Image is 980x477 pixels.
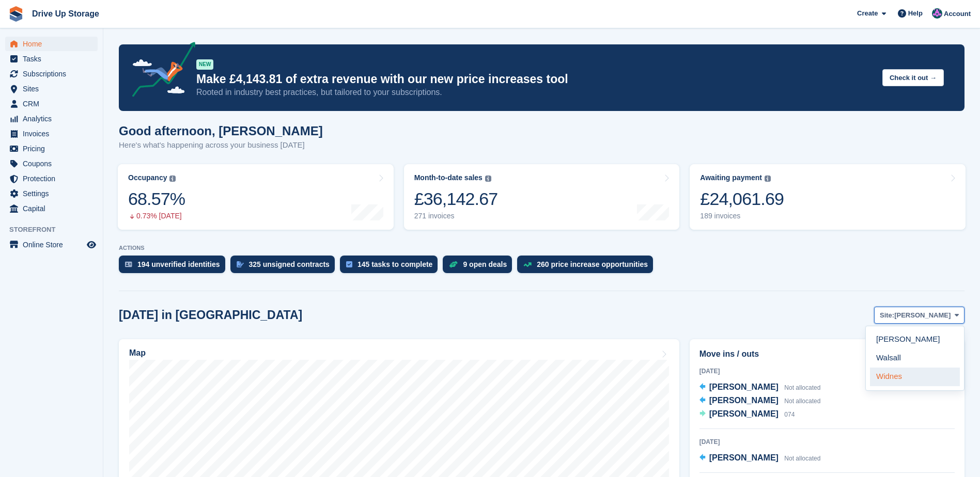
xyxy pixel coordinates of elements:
[709,383,779,391] span: [PERSON_NAME]
[23,141,85,156] span: Pricing
[700,173,762,182] div: Awaiting payment
[908,8,923,19] span: Help
[23,82,85,96] span: Sites
[894,310,951,321] span: [PERSON_NAME]
[249,260,330,268] div: 325 unsigned contracts
[485,176,491,182] img: icon-info-grey-7440780725fd019a000dd9b08b2336e03edf1995a4989e88bcd33f0948082b44.svg
[5,82,98,96] a: menu
[196,72,874,87] p: Make £4,143.81 of extra revenue with our new price increases tool
[128,173,167,182] div: Occupancy
[118,164,394,230] a: Occupancy 68.57% 0.73% [DATE]
[709,396,779,405] span: [PERSON_NAME]
[23,126,85,141] span: Invoices
[5,126,98,141] a: menu
[23,112,85,126] span: Analytics
[23,171,85,186] span: Protection
[784,411,795,418] span: 074
[5,67,98,81] a: menu
[23,156,85,171] span: Coupons
[699,437,955,447] div: [DATE]
[23,186,85,201] span: Settings
[5,112,98,126] a: menu
[9,225,103,235] span: Storefront
[882,69,944,86] button: Check it out →
[5,201,98,216] a: menu
[125,261,132,267] img: verify_identity-adf6edd0f0f0b5bbfe63781bf79b02c33cf7c696d77639b501bdc392416b5a36.svg
[5,237,98,252] a: menu
[237,261,244,267] img: contract_signature_icon-13c848040528278c33f63329250d36e43548de30e8caae1d1a13099fd9432cc5.svg
[340,256,443,278] a: 145 tasks to complete
[699,367,955,376] div: [DATE]
[5,97,98,111] a: menu
[23,201,85,216] span: Capital
[784,384,820,391] span: Not allocated
[5,186,98,201] a: menu
[8,6,24,22] img: stora-icon-8386f47178a22dfd0bd8f6a31ec36ba5ce8667c1dd55bd0f319d3a0aa187defe.svg
[357,260,433,268] div: 145 tasks to complete
[119,245,965,251] p: ACTIONS
[85,239,98,251] a: Preview store
[28,5,103,22] a: Drive Up Storage
[765,176,771,182] img: icon-info-grey-7440780725fd019a000dd9b08b2336e03edf1995a4989e88bcd33f0948082b44.svg
[129,348,146,358] h2: Map
[23,37,85,51] span: Home
[699,452,821,465] a: [PERSON_NAME] Not allocated
[449,261,458,268] img: deal-1b604bf984904fb50ccaf53a9ad4b4a5d6e5aea283cecdc64d6e3604feb123c2.svg
[119,124,323,138] h1: Good afternoon, [PERSON_NAME]
[944,9,971,19] span: Account
[128,212,185,220] div: 0.73% [DATE]
[5,171,98,186] a: menu
[443,256,517,278] a: 9 open deals
[5,141,98,156] a: menu
[230,256,340,278] a: 325 unsigned contracts
[857,8,878,19] span: Create
[874,307,965,324] button: Site: [PERSON_NAME]
[119,308,302,322] h2: [DATE] in [GEOGRAPHIC_DATA]
[137,260,220,268] div: 194 unverified identities
[414,173,483,182] div: Month-to-date sales
[23,52,85,66] span: Tasks
[709,453,779,462] span: [PERSON_NAME]
[23,97,85,111] span: CRM
[414,188,498,210] div: £36,142.67
[699,408,795,421] a: [PERSON_NAME] 074
[23,67,85,81] span: Subscriptions
[537,260,648,268] div: 260 price increase opportunities
[414,212,498,220] div: 271 invoices
[196,87,874,98] p: Rooted in industry best practices, but tailored to your subscriptions.
[517,256,658,278] a: 260 price increase opportunities
[700,188,784,210] div: £24,061.69
[123,42,196,101] img: price-adjustments-announcement-icon-8257ccfd72463d97f412b2fc003d46551f7dbcb40ab6d574587a9cd5c0d94...
[784,455,820,462] span: Not allocated
[932,8,942,19] img: Andy
[880,310,894,321] span: Site:
[5,52,98,66] a: menu
[870,330,960,349] a: [PERSON_NAME]
[346,261,352,267] img: task-75834270c22a3079a89374b754ae025e5fb1db73e45f91037f5363f120a921f8.svg
[23,237,85,252] span: Online Store
[784,397,820,405] span: Not allocated
[5,156,98,171] a: menu
[523,262,532,267] img: price_increase_opportunities-93ffe204e8149a01c8c9dc8f82e8f89637d9d84a8eef4429ea346261dce0b2c0.svg
[870,349,960,368] a: Walsall
[709,409,779,418] span: [PERSON_NAME]
[699,394,821,408] a: [PERSON_NAME] Not allocated
[169,176,176,182] img: icon-info-grey-7440780725fd019a000dd9b08b2336e03edf1995a4989e88bcd33f0948082b44.svg
[119,256,230,278] a: 194 unverified identities
[690,164,966,230] a: Awaiting payment £24,061.69 189 invoices
[699,348,955,360] h2: Move ins / outs
[404,164,680,230] a: Month-to-date sales £36,142.67 271 invoices
[128,188,185,210] div: 68.57%
[870,368,960,386] a: Widnes
[5,37,98,51] a: menu
[699,381,821,394] a: [PERSON_NAME] Not allocated
[119,139,323,151] p: Here's what's happening across your business [DATE]
[700,212,784,220] div: 189 invoices
[196,59,213,70] div: NEW
[463,260,507,268] div: 9 open deals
